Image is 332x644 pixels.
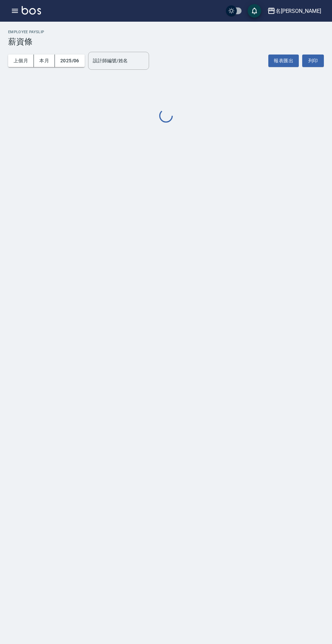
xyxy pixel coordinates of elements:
button: save [248,4,261,18]
button: 名[PERSON_NAME] [265,4,324,18]
button: 上個月 [8,55,34,67]
h2: Employee Payslip [8,30,324,34]
button: 2025/06 [55,55,85,67]
h3: 薪資條 [8,37,324,46]
button: 列印 [302,55,324,67]
button: 報表匯出 [268,55,299,67]
div: 名[PERSON_NAME] [275,7,321,15]
button: 本月 [34,55,55,67]
img: Logo [22,6,41,15]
